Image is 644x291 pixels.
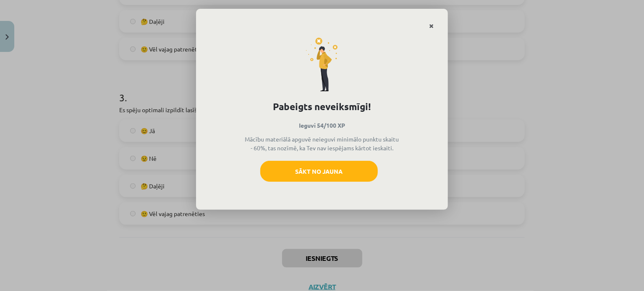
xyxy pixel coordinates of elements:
a: Close [424,18,439,34]
button: Sākt no jauna [260,161,378,182]
p: Ieguvi 54/100 XP [210,121,434,130]
h1: Pabeigts neveiksmīgi! [210,100,434,114]
p: Mācību materiālā apguvē neieguvi minimālo punktu skaitu - 60%, tas nozīmē, ka Tev nav iespējams k... [244,135,400,152]
img: fail-icon-2dff40cce496c8bbe20d0877b3080013ff8af6d729d7a6e6bb932d91c467ac91.svg [306,38,338,91]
